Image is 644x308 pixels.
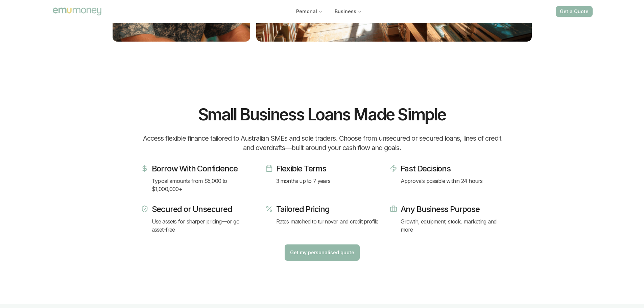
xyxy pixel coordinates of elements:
h4: Borrow With Confidence [152,163,255,174]
h4: Fast Decisions [401,163,483,174]
p: Growth, equipment, stock, marketing and more [401,217,503,234]
img: Emu Money [52,6,102,16]
h4: Tailored Pricing [276,204,379,215]
button: Get my personalised quote [285,244,360,261]
h4: Flexible Terms [276,163,330,174]
h4: Any Business Purpose [401,204,503,215]
button: Personal [291,5,328,18]
p: Use assets for sharper pricing—or go asset-free [152,217,255,234]
button: Get a Quote [556,6,593,17]
h2: Small Business Loans Made Simple [198,106,446,123]
h4: Secured or Unsecured [152,204,255,215]
h3: Access flexible finance tailored to Australian SMEs and sole traders. Choose from unsecured or se... [141,134,503,152]
p: Typical amounts from $5,000 to $1,000,000+ [152,177,255,193]
button: Business [329,5,367,18]
p: Rates matched to turnover and credit profile [276,217,379,226]
p: Approvals possible within 24 hours [401,177,483,185]
p: 3 months up to 7 years [276,177,330,185]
